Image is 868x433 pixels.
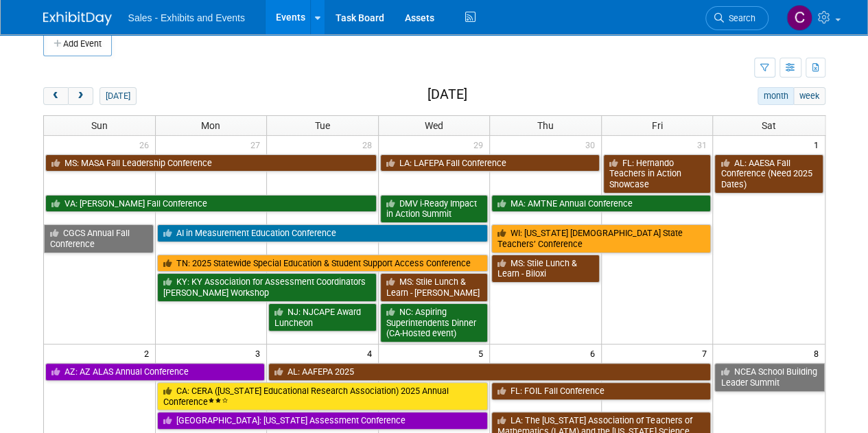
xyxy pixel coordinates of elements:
[268,363,711,381] a: AL: AAFEPA 2025
[157,412,489,430] a: [GEOGRAPHIC_DATA]: [US_STATE] Assessment Conference
[584,136,601,153] span: 30
[268,303,377,331] a: NJ: NJCAPE Award Luncheon
[68,87,93,105] button: next
[758,87,794,105] button: month
[652,120,663,131] span: Fri
[201,120,220,131] span: Mon
[700,344,712,362] span: 7
[491,195,711,213] a: MA: AMTNE Annual Conference
[157,382,489,410] a: CA: CERA ([US_STATE] Educational Research Association) 2025 Annual Conference
[43,87,69,105] button: prev
[427,87,467,102] h2: [DATE]
[138,136,155,153] span: 26
[128,12,245,23] span: Sales - Exhibits and Events
[793,87,825,105] button: week
[45,195,377,213] a: VA: [PERSON_NAME] Fall Conference
[472,136,489,153] span: 29
[786,5,812,31] img: Christine Lurz
[380,303,489,342] a: NC: Aspiring Superintendents Dinner (CA-Hosted event)
[714,363,824,391] a: NCEA School Building Leader Summit
[143,344,155,362] span: 2
[714,154,823,194] a: AL: AAESA Fall Conference (Need 2025 Dates)
[380,273,489,301] a: MS: Stile Lunch & Learn - [PERSON_NAME]
[425,120,443,131] span: Wed
[724,13,755,23] span: Search
[589,344,601,362] span: 6
[249,136,266,153] span: 27
[812,136,825,153] span: 1
[44,224,154,253] a: CGCS Annual Fall Conference
[43,12,112,25] img: ExhibitDay
[43,32,112,56] button: Add Event
[91,120,108,131] span: Sun
[695,136,712,153] span: 31
[254,344,266,362] span: 3
[315,120,330,131] span: Tue
[762,120,776,131] span: Sat
[380,154,600,172] a: LA: LAFEPA Fall Conference
[157,273,377,301] a: KY: KY Association for Assessment Coordinators [PERSON_NAME] Workshop
[99,87,136,105] button: [DATE]
[361,136,378,153] span: 28
[366,344,378,362] span: 4
[812,344,825,362] span: 8
[491,382,711,400] a: FL: FOIL Fall Conference
[45,363,266,381] a: AZ: AZ ALAS Annual Conference
[705,6,769,30] a: Search
[603,154,712,194] a: FL: Hernando Teachers in Action Showcase
[491,255,600,283] a: MS: Stile Lunch & Learn - Biloxi
[157,224,489,242] a: AI in Measurement Education Conference
[380,195,489,223] a: DMV i-Ready Impact in Action Summit
[491,224,711,253] a: WI: [US_STATE] [DEMOGRAPHIC_DATA] State Teachers’ Conference
[157,255,489,272] a: TN: 2025 Statewide Special Education & Student Support Access Conference
[45,154,377,172] a: MS: MASA Fall Leadership Conference
[537,120,554,131] span: Thu
[477,344,489,362] span: 5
